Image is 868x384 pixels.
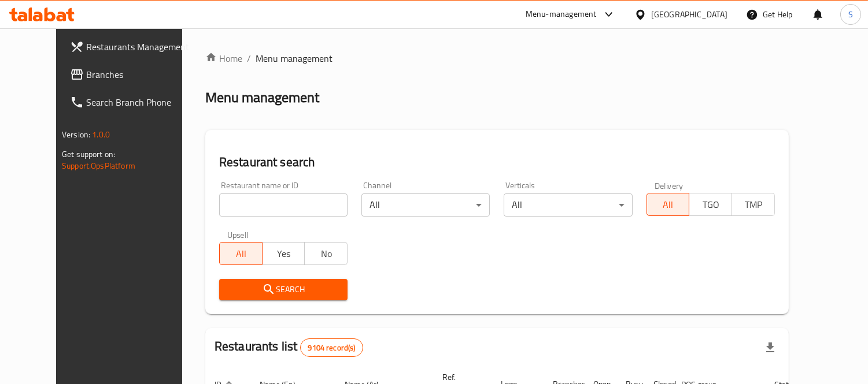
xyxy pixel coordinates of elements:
[304,242,348,265] button: No
[737,196,770,213] span: TMP
[526,8,597,21] div: Menu-management
[361,193,490,217] div: All
[504,193,632,217] div: All
[300,338,363,357] div: Total records count
[86,95,192,109] span: Search Branch Phone
[267,245,301,262] span: Yes
[247,51,251,65] li: /
[647,193,690,216] button: All
[86,68,192,81] span: Branches
[62,158,135,173] a: Support.OpsPlatform
[62,127,90,142] span: Version:
[689,193,732,216] button: TGO
[61,61,201,88] a: Branches
[694,196,727,213] span: TGO
[61,33,201,61] a: Restaurants Management
[219,193,348,217] input: Search for restaurant name or ID..
[756,334,784,361] div: Export file
[219,154,775,171] h2: Restaurant search
[205,88,319,107] h2: Menu management
[309,245,343,262] span: No
[219,279,348,300] button: Search
[256,51,333,65] span: Menu management
[205,51,789,65] nav: breadcrumb
[262,242,305,265] button: Yes
[651,8,727,21] div: [GEOGRAPHIC_DATA]
[86,40,192,54] span: Restaurants Management
[215,338,363,357] h2: Restaurants list
[652,196,685,213] span: All
[301,342,362,353] span: 9104 record(s)
[227,230,249,238] label: Upsell
[61,88,201,116] a: Search Branch Phone
[655,181,684,189] label: Delivery
[228,282,338,297] span: Search
[92,127,110,142] span: 1.0.0
[62,147,115,162] span: Get support on:
[224,245,258,262] span: All
[732,193,775,216] button: TMP
[205,51,242,65] a: Home
[219,242,263,265] button: All
[848,8,853,21] span: S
